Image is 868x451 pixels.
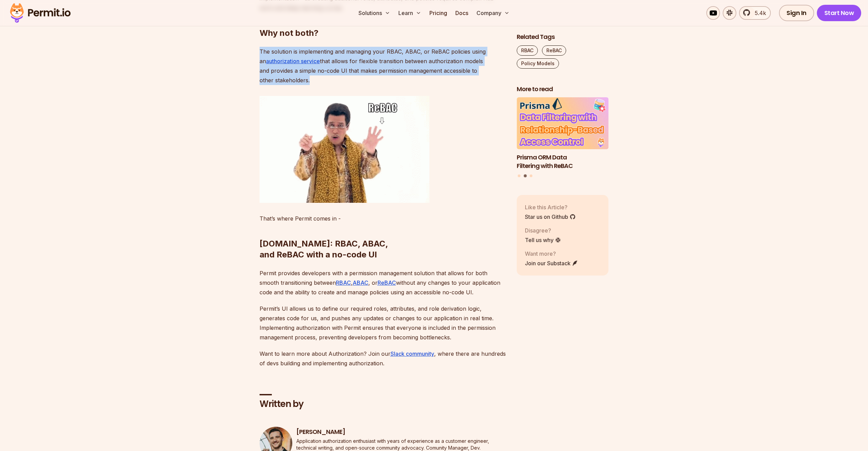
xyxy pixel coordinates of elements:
a: Slack community [391,350,434,357]
h3: [PERSON_NAME] [296,428,506,436]
a: Start Now [817,5,862,21]
a: Sign In [779,5,814,21]
button: Learn [396,6,424,20]
div: Posts [517,98,609,179]
a: Star us on Github [525,213,576,221]
a: Join our Substack [525,259,578,267]
a: 5.4k [739,6,771,20]
a: ReBAC [378,279,396,286]
a: Tell us why [525,236,561,244]
h2: [DOMAIN_NAME]: RBAC, ABAC, and ReBAC with a no-code UI [260,211,506,260]
p: Like this Article? [525,203,576,211]
h2: Related Tags [517,33,609,41]
img: Prisma ORM Data Filtering with ReBAC [517,98,609,150]
button: Solutions [356,6,393,20]
h2: Written by [260,398,506,410]
a: Pricing [427,6,450,20]
a: authorization service [266,58,320,65]
a: Docs [453,6,471,20]
button: Go to slide 3 [530,175,532,178]
button: Go to slide 1 [518,175,520,178]
img: Permit logo [7,1,74,25]
p: Disagree? [525,226,561,235]
button: Company [474,6,512,20]
p: Want to learn more about Authorization? Join our , where there are hundreds of devs building and ... [260,349,506,368]
p: Permit provides developers with a permission management solution that allows for both smooth tran... [260,268,506,297]
a: Policy Models [517,58,559,69]
p: Want more? [525,250,578,258]
a: ABAC [353,279,368,286]
span: 5.4k [751,9,766,17]
button: Go to slide 2 [524,174,527,178]
p: That’s where Permit comes in - [260,214,506,223]
p: The solution is implementing and managing your RBAC, ABAC, or ReBAC policies using an that allows... [260,47,506,85]
a: RBAC [517,45,538,56]
img: ezgif-2-da9d983523.gif [260,96,429,203]
a: ReBAC [542,45,566,56]
li: 2 of 3 [517,98,609,170]
p: Permit’s UI allows us to define our required roles, attributes, and role derivation logic, genera... [260,304,506,342]
h3: Prisma ORM Data Filtering with ReBAC [517,153,609,170]
h2: More to read [517,85,609,94]
a: RBAC [336,279,351,286]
